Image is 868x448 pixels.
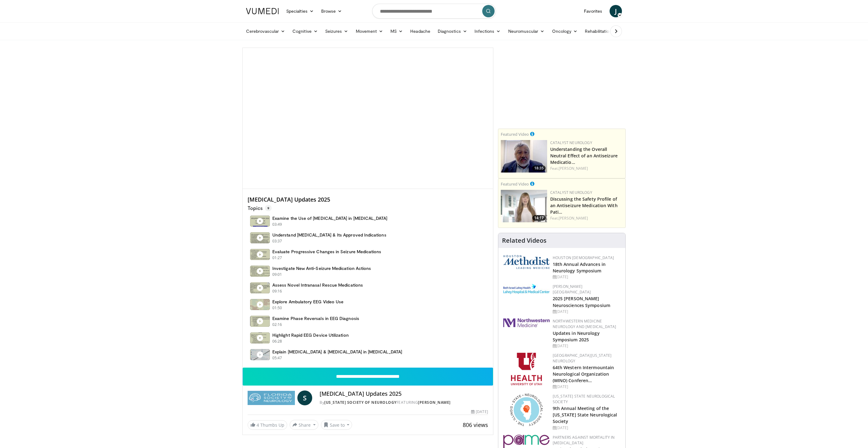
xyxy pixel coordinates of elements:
a: 14:17 [501,190,547,222]
h4: [MEDICAL_DATA] Updates 2025 [320,390,488,397]
h4: Examine Phase Reversals in EEG Diagnosis [272,316,359,321]
a: Neuromuscular [504,25,548,37]
a: Browse [317,5,346,17]
p: 09:01 [272,272,282,277]
button: Save to [321,420,352,430]
div: [DATE] [553,309,620,314]
input: Search topics, interventions [372,4,496,19]
h4: Assess Novel Intranasal Rescue Medications [272,282,363,288]
h4: Understand [MEDICAL_DATA] & Its Approved Indications [272,232,386,238]
a: Specialties [283,5,317,17]
img: 71a8b48c-8850-4916-bbdd-e2f3ccf11ef9.png.150x105_q85_autocrop_double_scale_upscale_version-0.2.png [510,394,543,426]
a: 9th Annual Meeting of the [US_STATE] State Neurological Society [553,405,617,424]
a: [US_STATE] State Neurological Society [553,394,615,404]
a: Favorites [580,5,606,17]
a: Northwestern Medicine Neurology and [MEDICAL_DATA] [553,318,616,329]
a: Cognitive [289,25,321,37]
p: 03:37 [272,238,282,244]
a: 18:35 [501,140,547,173]
p: 01:50 [272,305,282,311]
div: [DATE] [553,384,620,390]
a: Catalyst Neurology [550,140,592,145]
a: [GEOGRAPHIC_DATA][US_STATE] Neurology [553,353,612,364]
a: 2025 [PERSON_NAME] Neurosciences Symposium [553,296,610,308]
p: Topics [248,205,272,211]
img: 5e4488cc-e109-4a4e-9fd9-73bb9237ee91.png.150x105_q85_autocrop_double_scale_upscale_version-0.2.png [503,255,550,269]
p: 01:27 [272,255,282,261]
a: MS [387,25,406,37]
div: [DATE] [471,409,488,415]
img: 2a462fb6-9365-492a-ac79-3166a6f924d8.png.150x105_q85_autocrop_double_scale_upscale_version-0.2.jpg [503,318,550,327]
span: 4 [257,422,259,428]
a: [PERSON_NAME] [559,166,588,171]
a: Updates in Neurology Symposium 2025 [553,330,600,343]
a: 64th Western Intermountain Neurological Organization (WINO) Conferen… [553,365,614,383]
h4: Investigate New Anti-Seizure Medication Actions [272,266,371,271]
h4: Evaluate Progressive Changes in Seizure Medications [272,249,381,254]
img: e7977282-282c-4444-820d-7cc2733560fd.jpg.150x105_q85_autocrop_double_scale_upscale_version-0.2.jpg [503,284,550,294]
a: 18th Annual Advances in Neurology Symposium [553,261,606,274]
h4: Explore Ambulatory EEG Video Use [272,299,343,305]
a: Rehabilitation [581,25,615,37]
a: Discussing the Safety Profile of an Antiseizure Medication With Pati… [550,196,618,215]
a: [PERSON_NAME] [559,215,588,221]
img: VuMedi Logo [246,8,279,14]
span: 14:17 [532,215,546,221]
div: Feat. [550,166,623,171]
a: S [297,390,312,405]
span: 9 [265,205,272,211]
span: 806 views [463,421,488,429]
h4: Explain [MEDICAL_DATA] & [MEDICAL_DATA] in [MEDICAL_DATA] [272,349,402,355]
div: [DATE] [553,274,620,280]
div: By FEATURING [320,400,488,405]
a: Headache [406,25,434,37]
img: Florida Society of Neurology [248,390,295,405]
h4: [MEDICAL_DATA] Updates 2025 [248,196,488,203]
a: J [610,5,622,17]
a: Understanding the Overall Neutral Effect of an Antiseizure Medicatio… [550,146,618,165]
p: 03:49 [272,222,282,227]
h4: Related Videos [502,237,547,244]
a: Diagnostics [434,25,471,37]
a: Partners Against Mortality in [MEDICAL_DATA] [553,435,615,446]
h4: Highlight Rapid EEG Device Utilization [272,332,349,338]
a: Houston [DEMOGRAPHIC_DATA] [553,255,614,260]
div: Feat. [550,215,623,221]
h4: Examine the Use of [MEDICAL_DATA] in [MEDICAL_DATA] [272,215,388,221]
p: 06:28 [272,339,282,344]
div: [DATE] [553,425,620,431]
p: 09:16 [272,288,282,294]
iframe: Advertisement [515,48,608,125]
small: Featured Video [501,131,529,137]
a: Oncology [548,25,581,37]
img: f6362829-b0a3-407d-a044-59546adfd345.png.150x105_q85_autocrop_double_scale_upscale_version-0.2.png [511,353,542,385]
span: 18:35 [532,165,546,171]
a: Cerebrovascular [242,25,289,37]
a: Infections [471,25,504,37]
small: Featured Video [501,181,529,187]
div: [DATE] [553,343,620,349]
a: Catalyst Neurology [550,190,592,195]
a: [US_STATE] Society of Neurology [324,400,397,405]
img: 01bfc13d-03a0-4cb7-bbaa-2eb0a1ecb046.png.150x105_q85_crop-smart_upscale.jpg [501,140,547,173]
video-js: Video Player [243,48,493,189]
img: c23d0a25-a0b6-49e6-ba12-869cdc8b250a.png.150x105_q85_crop-smart_upscale.jpg [501,190,547,222]
p: 02:16 [272,322,282,327]
a: [PERSON_NAME] [418,400,451,405]
a: Seizures [321,25,352,37]
a: [PERSON_NAME][GEOGRAPHIC_DATA] [553,284,591,295]
button: Share [290,420,318,430]
a: 4 Thumbs Up [248,420,287,430]
a: Movement [352,25,387,37]
p: 05:47 [272,355,282,361]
